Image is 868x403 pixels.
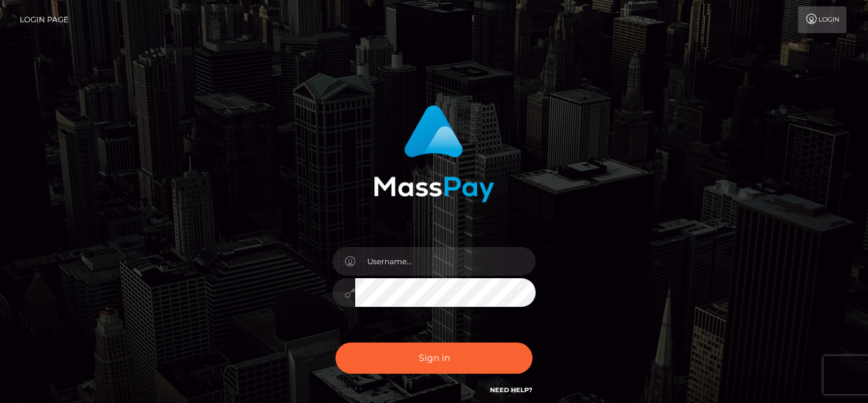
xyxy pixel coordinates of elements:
input: Username... [355,247,536,276]
a: Need Help? [490,386,532,394]
img: MassPay Login [374,105,494,202]
a: Login [798,6,846,33]
button: Sign in [336,343,532,374]
a: Login Page [20,6,69,33]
